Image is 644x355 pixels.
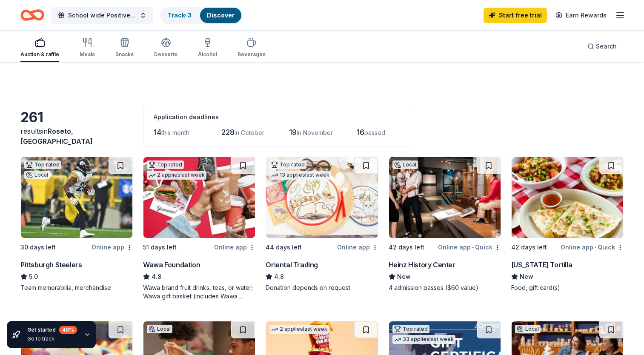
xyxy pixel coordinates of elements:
div: Meals [80,51,95,58]
a: Track· 3 [168,11,192,19]
img: Image for Wawa Foundation [143,157,255,238]
div: Donation depends on request [266,283,378,292]
a: Home [20,5,44,25]
button: Track· 3Discover [160,7,242,24]
div: Top rated [269,160,306,169]
div: 261 [20,109,133,126]
span: 19 [289,128,297,137]
div: Desserts [154,51,177,58]
a: Image for Wawa FoundationTop rated2 applieslast week51 days leftOnline appWawa Foundation4.8Wawa ... [143,157,255,301]
img: Image for Oriental Trading [266,157,378,238]
span: • [472,244,474,251]
span: 4.8 [274,272,284,282]
button: Snacks [115,34,134,62]
div: Online app Quick [561,242,624,252]
span: passed [364,129,385,136]
span: 16 [357,128,364,137]
div: Online app [92,242,133,252]
div: Top rated [24,160,61,169]
div: 44 days left [266,242,302,252]
div: Alcohol [198,51,217,58]
div: Pittsburgh Steelers [20,260,82,270]
div: results [20,126,133,146]
div: Local [147,325,172,333]
img: Image for California Tortilla [512,157,623,238]
div: 51 days left [143,242,177,252]
a: Image for Oriental TradingTop rated13 applieslast week44 days leftOnline appOriental Trading4.8Do... [266,157,378,292]
div: 42 days left [511,242,547,252]
button: Beverages [238,34,266,62]
div: Application deadlines [154,112,401,122]
span: in [20,127,93,146]
div: Snacks [115,51,134,58]
span: 5.0 [29,272,38,282]
div: Local [392,160,418,169]
span: 14 [154,128,161,137]
div: Go to track [27,335,77,342]
div: Online app [214,242,255,252]
div: 42 days left [389,242,424,252]
button: Desserts [154,34,177,62]
a: Earn Rewards [550,8,612,23]
div: 30 days left [20,242,56,252]
div: [US_STATE] Tortilla [511,260,572,270]
div: 13 applies last week [269,171,331,180]
img: Image for Pittsburgh Steelers [21,157,132,238]
div: Oriental Trading [266,260,318,270]
div: Get started [27,326,77,334]
div: 4 admission passes ($60 value) [389,283,501,292]
span: Search [596,41,617,52]
a: Image for Heinz History CenterLocal42 days leftOnline app•QuickHeinz History CenterNew4 admission... [389,157,501,292]
div: Top rated [147,160,184,169]
div: Auction & raffle [20,51,59,58]
div: 2 applies last week [147,171,206,180]
div: 33 applies last week [392,335,455,344]
span: Roseto, [GEOGRAPHIC_DATA] [20,127,93,146]
a: Image for California Tortilla42 days leftOnline app•Quick[US_STATE] TortillaNewFood, gift card(s) [511,157,624,292]
div: 40 % [59,326,77,334]
span: 228 [221,128,235,137]
button: Meals [80,34,95,62]
img: Image for Heinz History Center [389,157,501,238]
a: Start free trial [484,8,547,23]
div: Online app [337,242,378,252]
span: New [520,272,533,282]
button: School wide Positive behavior raffle/bingo [51,7,153,24]
div: Local [515,325,541,333]
span: • [595,244,596,251]
div: Team memorabilia, merchandise [20,283,133,292]
button: Alcohol [198,34,217,62]
div: Beverages [238,51,266,58]
div: Wawa brand fruit drinks, teas, or water; Wawa gift basket (includes Wawa products and coupons) [143,283,255,301]
div: Food, gift card(s) [511,283,624,292]
a: Image for Pittsburgh SteelersTop ratedLocal30 days leftOnline appPittsburgh Steelers5.0Team memor... [20,157,133,292]
button: Auction & raffle [20,34,59,62]
div: Online app Quick [438,242,501,252]
span: in October [235,129,264,136]
div: Top rated [392,325,429,333]
span: in November [297,129,333,136]
span: 4.8 [152,272,161,282]
a: Discover [207,11,235,19]
span: School wide Positive behavior raffle/bingo [68,10,136,20]
div: Heinz History Center [389,260,455,270]
div: 2 applies last week [269,325,329,334]
div: Local [24,171,50,179]
span: this month [161,129,189,136]
div: Wawa Foundation [143,260,200,270]
button: Search [581,38,624,55]
span: New [397,272,411,282]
